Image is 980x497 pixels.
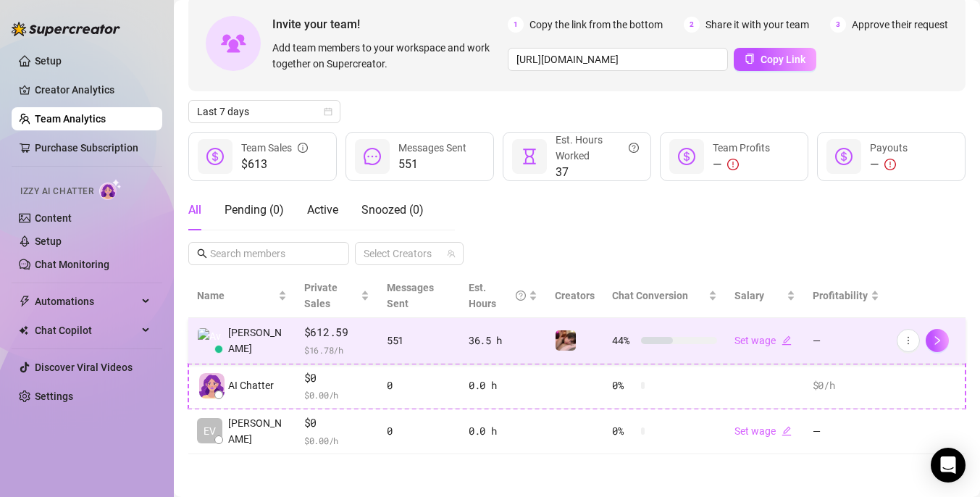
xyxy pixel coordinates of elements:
[678,148,695,165] span: dollar-circle
[508,17,524,33] span: 1
[228,415,287,447] span: [PERSON_NAME]
[713,142,770,154] span: Team Profits
[713,156,770,173] div: —
[304,369,369,387] span: $0
[782,426,792,436] span: edit
[19,325,28,335] img: Chat Copilot
[197,288,275,304] span: Name
[546,274,603,318] th: Creators
[35,259,109,270] a: Chat Monitoring
[705,17,809,33] span: Share it with your team
[903,335,913,346] span: more
[529,17,663,33] span: Copy the link from the bottom
[307,203,338,217] span: Active
[12,22,120,36] img: logo-BBDzfeDw.svg
[835,148,853,165] span: dollar-circle
[35,235,62,247] a: Setup
[35,362,133,373] a: Discover Viral Videos
[225,201,284,219] div: Pending ( 0 )
[398,142,466,154] span: Messages Sent
[387,282,434,309] span: Messages Sent
[324,107,332,116] span: calendar
[804,409,888,454] td: —
[469,423,538,439] div: 0.0 h
[761,54,805,65] span: Copy Link
[884,159,896,170] span: exclamation-circle
[228,377,274,393] span: AI Chatter
[734,48,816,71] button: Copy Link
[197,248,207,259] span: search
[197,101,332,122] span: Last 7 days
[210,246,329,262] input: Search members
[612,290,688,301] span: Chat Conversion
[304,388,369,402] span: $ 0.00 /h
[521,148,538,165] span: hourglass
[804,318,888,364] td: —
[304,433,369,448] span: $ 0.00 /h
[469,333,538,348] div: 36.5 h
[304,343,369,357] span: $ 16.78 /h
[932,335,942,346] span: right
[241,140,308,156] div: Team Sales
[35,390,73,402] a: Settings
[556,132,639,164] div: Est. Hours Worked
[387,377,451,393] div: 0
[734,425,792,437] a: Set wageedit
[19,296,30,307] span: thunderbolt
[734,290,764,301] span: Salary
[35,78,151,101] a: Creator Analytics
[852,17,948,33] span: Approve their request
[35,55,62,67] a: Setup
[298,140,308,156] span: info-circle
[35,290,138,313] span: Automations
[199,373,225,398] img: izzy-ai-chatter-avatar-DDCN_rTZ.svg
[304,324,369,341] span: $612.59
[206,148,224,165] span: dollar-circle
[782,335,792,346] span: edit
[20,185,93,199] span: Izzy AI Chatter
[398,156,466,173] span: 551
[361,203,424,217] span: Snoozed ( 0 )
[387,423,451,439] div: 0
[228,325,287,356] span: [PERSON_NAME]
[188,274,296,318] th: Name
[556,330,576,351] img: Ava
[745,54,755,64] span: copy
[516,280,526,312] span: question-circle
[727,159,739,170] span: exclamation-circle
[99,179,122,200] img: AI Chatter
[684,17,700,33] span: 2
[304,414,369,432] span: $0
[188,201,201,219] div: All
[204,423,216,439] span: EV
[813,377,879,393] div: $0 /h
[469,280,527,312] div: Est. Hours
[35,142,138,154] a: Purchase Subscription
[272,15,508,33] span: Invite your team!
[556,164,639,181] span: 37
[241,156,308,173] span: $613
[35,319,138,342] span: Chat Copilot
[612,377,635,393] span: 0 %
[629,132,639,164] span: question-circle
[272,40,502,72] span: Add team members to your workspace and work together on Supercreator.
[198,328,222,352] img: Ava Willow
[35,212,72,224] a: Content
[813,290,868,301] span: Profitability
[931,448,966,483] div: Open Intercom Messenger
[447,249,456,258] span: team
[870,156,908,173] div: —
[304,282,338,309] span: Private Sales
[870,142,908,154] span: Payouts
[612,423,635,439] span: 0 %
[35,113,106,125] a: Team Analytics
[387,333,451,348] div: 551
[612,333,635,348] span: 44 %
[469,377,538,393] div: 0.0 h
[734,335,792,346] a: Set wageedit
[364,148,381,165] span: message
[830,17,846,33] span: 3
